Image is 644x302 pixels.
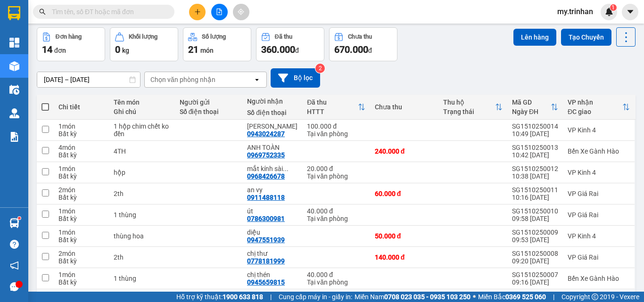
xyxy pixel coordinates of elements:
div: Bất kỳ [58,172,104,180]
div: diệu [247,229,297,236]
span: 670.000 [334,44,368,55]
button: Chưa thu670.000đ [329,27,397,61]
div: Bất kỳ [58,151,104,159]
div: Tại văn phòng [307,130,365,138]
img: warehouse-icon [9,218,19,228]
div: Đã thu [275,33,292,40]
span: copyright [592,294,598,300]
div: 0943024287 [247,130,285,138]
img: warehouse-icon [9,61,19,71]
div: Trạng thái [443,108,495,115]
div: VP Kinh 4 [568,232,630,240]
span: 1 [611,4,615,11]
button: Tạo Chuyến [561,29,611,46]
span: ⚪️ [473,295,476,299]
div: 2th [114,253,170,261]
button: Số lượng21món [183,27,251,61]
div: Bất kỳ [58,215,104,222]
img: dashboard-icon [9,38,19,48]
div: 0945659815 [247,278,285,286]
div: 0778181999 [247,257,285,265]
span: 14 [42,44,52,55]
span: file-add [216,8,223,15]
button: Lên hàng [513,29,556,46]
div: Số điện thoại [247,109,297,116]
strong: 0369 525 060 [505,293,546,301]
div: Bến Xe Gành Hào [568,147,630,155]
div: SG1510250012 [512,165,558,172]
span: | [553,292,554,302]
div: 50.000 đ [375,232,434,240]
div: Bất kỳ [58,236,104,244]
div: ANH TOÀN [247,144,297,151]
span: đ [295,47,299,54]
div: 60.000 đ [375,190,434,197]
div: Người gửi [180,98,238,106]
div: 0911488118 [247,194,285,201]
div: Tại văn phòng [307,172,365,180]
div: Bất kỳ [58,194,104,201]
div: Chưa thu [348,33,372,40]
span: Miền Bắc [478,292,546,302]
span: Hỗ trợ kỹ thuật: [176,292,263,302]
div: thùng hoa [114,232,170,240]
b: GỬI : VP [GEOGRAPHIC_DATA] [4,70,184,86]
div: mắt kính sài gòn [247,165,297,172]
span: caret-down [626,8,635,16]
div: chị thén [247,271,297,278]
div: 09:58 [DATE] [512,215,558,222]
div: SG1510250013 [512,144,558,151]
div: 2 món [58,186,104,194]
div: 1 món [58,165,104,172]
div: Chọn văn phòng nhận [150,75,215,84]
div: 10:38 [DATE] [512,172,558,180]
div: 0968426678 [247,172,285,180]
div: 4 món [58,144,104,151]
span: kg [122,47,129,54]
span: ... [283,165,289,172]
sup: 1 [610,4,617,11]
div: 10:42 [DATE] [512,151,558,159]
input: Select a date range. [37,72,140,87]
img: logo-vxr [8,6,20,20]
div: 1 món [58,122,104,130]
div: an vy [247,186,297,194]
img: icon-new-feature [605,8,613,16]
div: 09:53 [DATE] [512,236,558,244]
div: SG1510250010 [512,207,558,215]
input: Tìm tên, số ĐT hoặc mã đơn [52,7,163,17]
div: SG1510250009 [512,229,558,236]
div: Tên món [114,98,170,106]
div: Bất kỳ [58,278,104,286]
li: 0983 44 7777 [4,44,180,56]
div: Ghi chú [114,108,170,115]
div: 240.000 đ [375,147,434,155]
div: 1 món [58,207,104,215]
div: 40.000 đ [307,207,365,215]
div: Chưa thu [375,103,434,111]
div: Chi tiết [58,103,104,111]
div: 1 món [58,229,104,236]
span: Miền Nam [355,292,471,302]
div: 40.000 đ [307,271,365,278]
span: search [39,8,46,15]
button: Khối lượng0kg [110,27,178,61]
strong: 0708 023 035 - 0935 103 250 [384,293,471,301]
div: 09:20 [DATE] [512,257,558,265]
div: VP Kinh 4 [568,126,630,134]
div: út [247,207,297,215]
th: Toggle SortBy [507,95,563,120]
div: 2 món [58,250,104,257]
div: Khối lượng [129,33,157,40]
th: Toggle SortBy [563,95,635,120]
div: Đã thu [307,98,358,106]
strong: 1900 633 818 [223,293,263,301]
div: 100.000 đ [307,122,365,130]
div: lê tấn hiếu [247,122,297,130]
button: aim [233,4,249,20]
div: SG1510250011 [512,186,558,194]
div: Bất kỳ [58,257,104,265]
span: 360.000 [261,44,295,55]
div: Mã GD [512,98,551,106]
div: SG1510250007 [512,271,558,278]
